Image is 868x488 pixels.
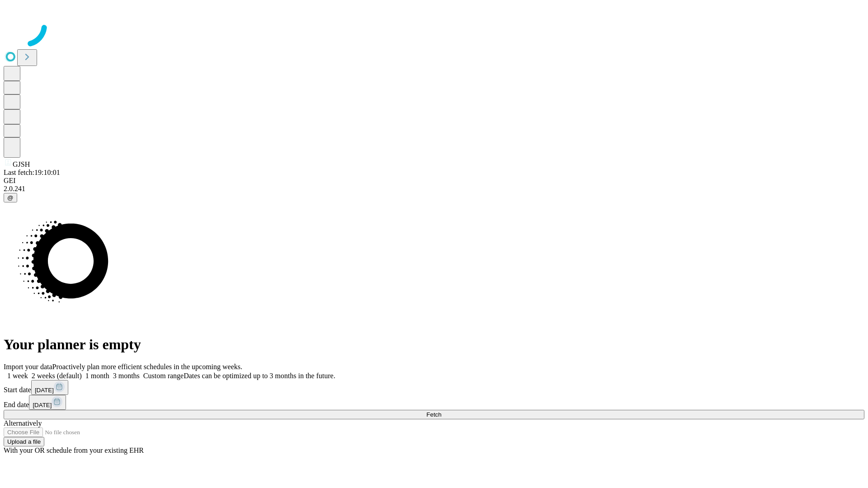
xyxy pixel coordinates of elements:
[426,411,441,418] span: Fetch
[52,363,242,371] span: Proactively plan more efficient schedules in the upcoming weeks.
[113,372,140,380] span: 3 months
[13,160,30,168] span: GJSH
[85,372,109,380] span: 1 month
[4,169,60,176] span: Last fetch: 19:10:01
[143,372,184,380] span: Custom range
[4,193,17,202] button: @
[4,410,864,419] button: Fetch
[4,185,864,193] div: 2.0.241
[33,402,52,408] span: [DATE]
[7,372,28,380] span: 1 week
[4,395,864,410] div: End date
[4,177,864,185] div: GEI
[35,387,54,394] span: [DATE]
[29,395,66,410] button: [DATE]
[184,372,335,380] span: Dates can be optimized up to 3 months in the future.
[4,336,864,353] h1: Your planner is empty
[4,446,144,454] span: With your OR schedule from your existing EHR
[4,363,52,371] span: Import your data
[4,380,864,395] div: Start date
[31,380,68,395] button: [DATE]
[4,437,44,446] button: Upload a file
[32,372,82,380] span: 2 weeks (default)
[7,194,14,201] span: @
[4,419,42,427] span: Alternatively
